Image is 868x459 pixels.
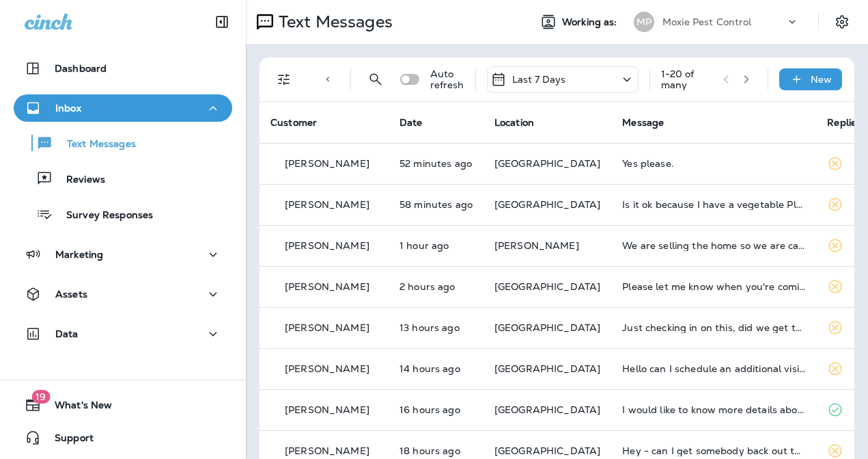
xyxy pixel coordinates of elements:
p: Aug 14, 2025 09:36 AM [400,199,473,210]
p: Aug 14, 2025 09:08 AM [400,240,473,251]
p: Moxie Pest Control [662,16,752,27]
div: Please let me know when you're coming. Thank you [622,281,805,292]
div: I would like to know more details about your termite protection plan for me. If I get a good deal... [622,404,805,415]
button: Reviews [14,164,232,193]
p: [PERSON_NAME] [285,445,369,456]
p: Dashboard [55,63,107,74]
span: [GEOGRAPHIC_DATA] [494,404,600,416]
p: Marketing [55,249,103,260]
p: [PERSON_NAME] [285,240,369,251]
button: Collapse Sidebar [203,8,241,36]
p: Inbox [55,103,81,114]
span: Customer [270,116,317,129]
button: Search Messages [362,66,389,93]
button: Dashboard [14,55,232,82]
div: Is it ok because I have a vegetable Plant outside ..... [622,199,805,210]
p: Survey Responses [53,209,153,222]
p: Assets [55,289,87,300]
div: Hello can I schedule an additional visit at this number? We are seeing an increase of insects tha... [622,363,805,374]
p: Last 7 Days [512,74,566,85]
span: Working as: [562,16,620,28]
span: [GEOGRAPHIC_DATA] [494,445,600,457]
p: [PERSON_NAME] [285,158,369,169]
p: Aug 13, 2025 07:54 PM [400,363,473,374]
p: Aug 14, 2025 07:55 AM [400,281,473,292]
span: Message [622,116,664,129]
button: Inbox [14,94,232,122]
p: [PERSON_NAME] [285,404,369,415]
span: [GEOGRAPHIC_DATA] [494,322,600,334]
button: Assets [14,280,232,308]
span: Location [494,116,534,129]
span: [GEOGRAPHIC_DATA] [494,280,600,293]
div: Hey - can I get somebody back out to my house? I thought I was on a reoccurring, but doesn't look... [622,445,805,456]
p: [PERSON_NAME] [285,199,369,210]
button: 19What's New [14,391,232,419]
span: Support [41,432,94,449]
span: Date [400,116,423,129]
p: Aug 13, 2025 09:11 PM [400,322,473,333]
p: [PERSON_NAME] [285,281,369,292]
p: [PERSON_NAME] [285,322,369,333]
span: What's New [41,399,112,416]
p: New [811,74,832,85]
p: Auto refresh [430,68,464,90]
button: Text Messages [14,129,232,157]
button: Data [14,320,232,347]
div: We are selling the home so we are canceling all services with Moxie. Thank you. [622,240,805,251]
button: Survey Responses [14,200,232,228]
p: Text Messages [53,138,136,151]
div: Yes please. [622,158,805,169]
p: [PERSON_NAME] [285,363,369,374]
p: Aug 13, 2025 05:40 PM [400,404,473,415]
span: [GEOGRAPHIC_DATA] [494,157,600,170]
p: Aug 14, 2025 09:42 AM [400,158,473,169]
div: 1 - 20 of many [661,68,712,90]
span: [GEOGRAPHIC_DATA] [494,363,600,375]
span: [PERSON_NAME] [494,239,579,252]
p: Reviews [53,174,105,187]
button: Support [14,424,232,451]
span: Replied [827,116,863,129]
p: Aug 13, 2025 03:56 PM [400,445,473,456]
div: Just checking in on this, did we get this service? Also having trouble with lots of spiders right... [622,322,805,333]
button: Settings [830,10,854,34]
div: MP [634,12,654,32]
p: Text Messages [273,12,393,32]
button: Filters [270,66,298,93]
span: 19 [31,390,50,404]
span: [GEOGRAPHIC_DATA] [494,198,600,211]
p: Data [55,328,79,339]
button: Marketing [14,241,232,268]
